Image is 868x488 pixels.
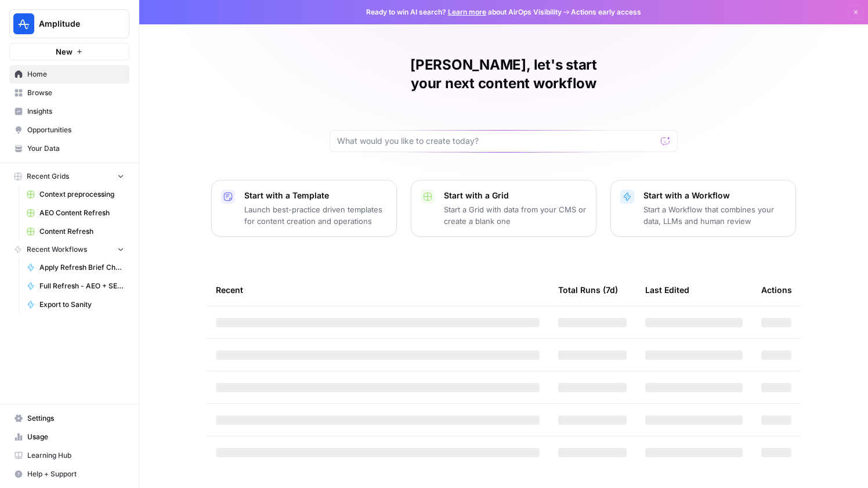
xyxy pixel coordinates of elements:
span: Insights [27,106,124,117]
a: Export to Sanity [21,295,129,314]
div: Actions [761,274,792,306]
span: Recent Workflows [27,244,87,255]
a: Usage [9,428,129,446]
a: Insights [9,102,129,121]
span: Home [27,69,124,79]
a: Context preprocessing [21,185,129,204]
button: Help + Support [9,465,129,483]
span: Learning Hub [27,450,124,461]
span: Usage [27,432,124,442]
a: Settings [9,409,129,428]
span: Browse [27,88,124,98]
input: What would you like to create today? [337,135,656,147]
div: Total Runs (7d) [558,274,618,306]
p: Start a Grid with data from your CMS or create a blank one [444,204,587,227]
span: AEO Content Refresh [39,208,124,218]
img: Amplitude Logo [13,13,34,34]
span: Recent Grids [27,171,69,182]
p: Start with a Template [244,190,387,201]
a: Full Refresh - AEO + SERP Briefs - EXPLORE [21,277,129,295]
a: Content Refresh [21,222,129,241]
a: Home [9,65,129,84]
a: Opportunities [9,121,129,139]
a: Apply Refresh Brief Changes [21,258,129,277]
h1: [PERSON_NAME], let's start your next content workflow [330,56,678,93]
button: Start with a TemplateLaunch best-practice driven templates for content creation and operations [211,180,397,237]
span: Your Data [27,143,124,154]
span: Settings [27,413,124,424]
button: Workspace: Amplitude [9,9,129,38]
button: Start with a GridStart a Grid with data from your CMS or create a blank one [411,180,596,237]
p: Start with a Workflow [643,190,786,201]
span: Context preprocessing [39,189,124,200]
span: Ready to win AI search? about AirOps Visibility [366,7,562,17]
span: New [56,46,73,57]
button: New [9,43,129,60]
a: Your Data [9,139,129,158]
span: Apply Refresh Brief Changes [39,262,124,273]
button: Recent Workflows [9,241,129,258]
a: Browse [9,84,129,102]
p: Launch best-practice driven templates for content creation and operations [244,204,387,227]
a: Learn more [448,8,486,16]
span: Full Refresh - AEO + SERP Briefs - EXPLORE [39,281,124,291]
div: Last Edited [645,274,689,306]
div: Recent [216,274,540,306]
p: Start with a Grid [444,190,587,201]
button: Recent Grids [9,168,129,185]
a: AEO Content Refresh [21,204,129,222]
p: Start a Workflow that combines your data, LLMs and human review [643,204,786,227]
span: Content Refresh [39,226,124,237]
a: Learning Hub [9,446,129,465]
span: Actions early access [571,7,641,17]
span: Help + Support [27,469,124,479]
span: Amplitude [39,18,109,30]
span: Opportunities [27,125,124,135]
span: Export to Sanity [39,299,124,310]
button: Start with a WorkflowStart a Workflow that combines your data, LLMs and human review [610,180,796,237]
